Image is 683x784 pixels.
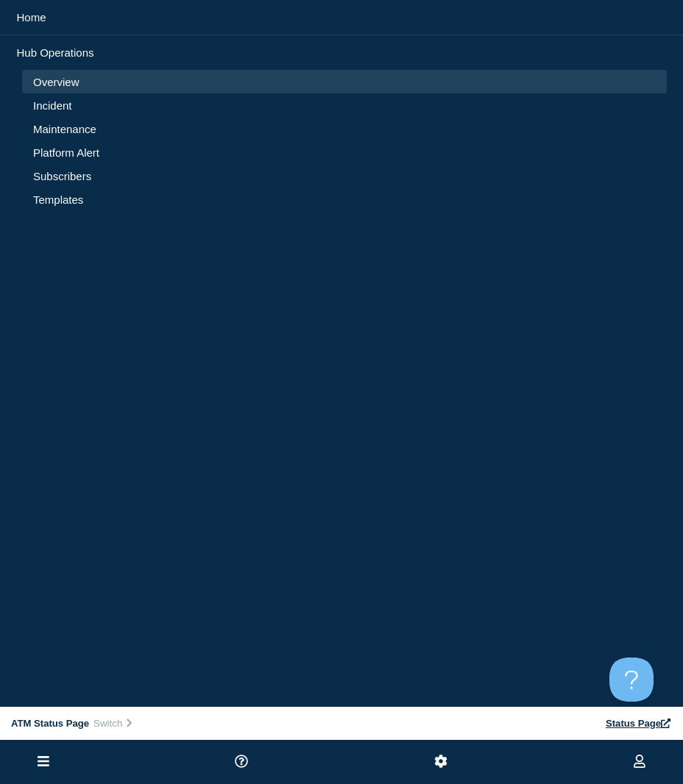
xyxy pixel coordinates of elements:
[609,658,654,702] iframe: Help Scout Beacon - Open
[33,123,656,135] a: Maintenance
[33,193,656,206] a: Templates
[89,717,138,730] button: Switch
[17,11,667,24] a: Home
[33,99,656,112] a: Incident
[606,718,672,729] a: Status Page
[33,170,656,182] a: Subscribers
[17,46,667,59] p: Hub Operations
[33,146,656,159] a: Platform Alert
[33,76,656,88] a: Overview
[11,718,89,729] span: ATM Status Page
